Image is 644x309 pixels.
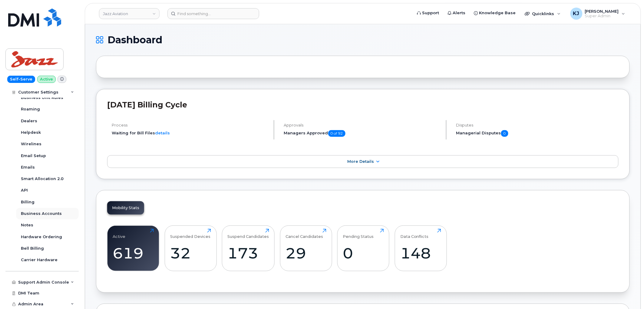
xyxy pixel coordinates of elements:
[456,130,619,137] h5: Managerial Disputes
[107,35,162,44] span: Dashboard
[328,130,345,137] span: 0 of 92
[286,229,323,239] div: Cancel Candidates
[343,229,374,239] div: Pending Status
[228,229,269,239] div: Suspend Candidates
[286,244,326,262] div: 29
[170,229,210,239] div: Suspended Devices
[400,229,441,268] a: Data Conflicts148
[155,130,170,135] a: details
[286,229,326,268] a: Cancel Candidates29
[112,123,269,127] h4: Process
[284,130,441,137] h5: Managers Approved
[228,244,269,262] div: 173
[348,159,374,164] span: More Details
[501,130,508,137] span: 0
[343,229,384,268] a: Pending Status0
[284,123,441,127] h4: Approvals
[343,244,384,262] div: 0
[107,100,619,109] h2: [DATE] Billing Cycle
[400,229,429,239] div: Data Conflicts
[170,229,211,268] a: Suspended Devices32
[113,229,126,239] div: Active
[113,244,154,262] div: 619
[456,123,619,127] h4: Disputes
[170,244,211,262] div: 32
[400,244,441,262] div: 148
[228,229,269,268] a: Suspend Candidates173
[112,130,269,136] li: Waiting for Bill Files
[113,229,154,268] a: Active619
